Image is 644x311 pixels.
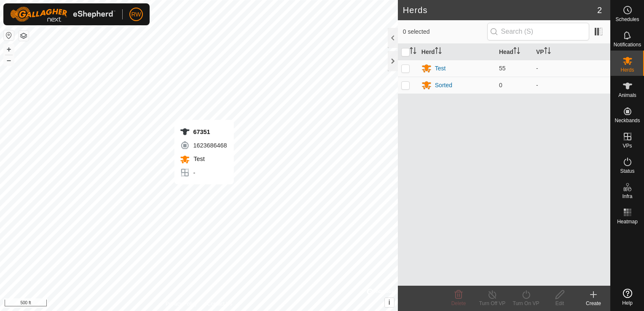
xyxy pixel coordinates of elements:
[544,48,551,55] p-sorticon: Activate to sort
[620,169,634,174] span: Status
[499,82,502,88] span: 0
[191,155,204,162] span: Test
[4,30,14,40] button: Reset Map
[475,300,509,307] div: Turn Off VP
[19,31,29,41] button: Map Layers
[4,55,14,65] button: –
[403,5,597,15] h2: Herds
[451,300,466,306] span: Delete
[180,127,227,137] div: 67351
[577,300,610,307] div: Create
[614,42,641,47] span: Notifications
[623,143,632,148] span: VPs
[131,10,141,19] span: RW
[620,67,634,72] span: Herds
[180,140,227,150] div: 1623686468
[10,7,115,22] img: Gallagher Logo
[418,44,496,60] th: Herd
[496,44,533,60] th: Head
[180,168,227,178] div: -
[385,298,394,307] button: i
[410,48,416,55] p-sorticon: Activate to sort
[4,44,14,54] button: +
[533,77,610,94] td: -
[617,219,638,224] span: Heatmap
[615,17,639,22] span: Schedules
[618,93,636,98] span: Animals
[622,194,632,199] span: Infra
[389,299,390,306] span: i
[403,27,487,36] span: 0 selected
[513,48,520,55] p-sorticon: Activate to sort
[533,60,610,77] td: -
[597,4,602,16] span: 2
[614,118,640,123] span: Neckbands
[611,285,644,309] a: Help
[533,44,610,60] th: VP
[435,64,446,73] div: Test
[435,81,452,90] div: Sorted
[166,300,197,308] a: Privacy Policy
[543,300,577,307] div: Edit
[622,300,633,306] span: Help
[509,300,543,307] div: Turn On VP
[487,23,589,40] input: Search (S)
[435,48,442,55] p-sorticon: Activate to sort
[499,65,506,72] span: 55
[207,300,232,308] a: Contact Us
